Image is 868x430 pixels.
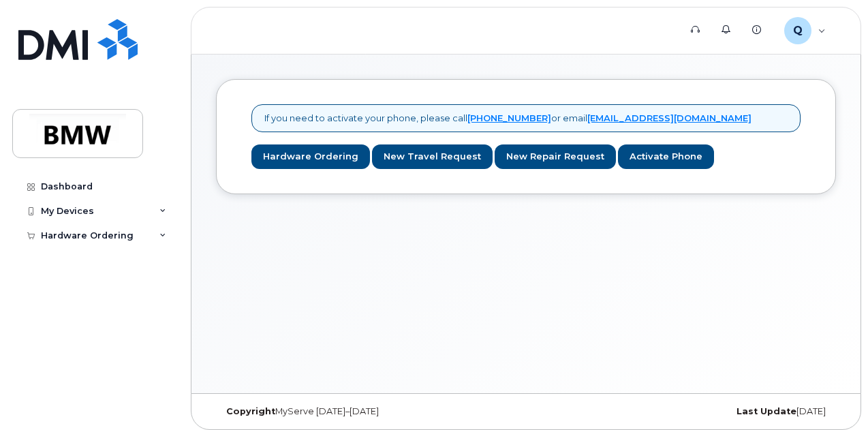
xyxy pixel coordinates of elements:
[226,406,275,416] strong: Copyright
[618,144,714,170] a: Activate Phone
[495,144,616,170] a: New Repair Request
[467,112,551,123] a: [PHONE_NUMBER]
[216,406,422,417] div: MyServe [DATE]–[DATE]
[737,406,796,416] strong: Last Update
[630,406,836,417] div: [DATE]
[251,144,370,170] a: Hardware Ordering
[264,112,751,125] p: If you need to activate your phone, please call or email
[372,144,493,170] a: New Travel Request
[587,112,751,123] a: [EMAIL_ADDRESS][DOMAIN_NAME]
